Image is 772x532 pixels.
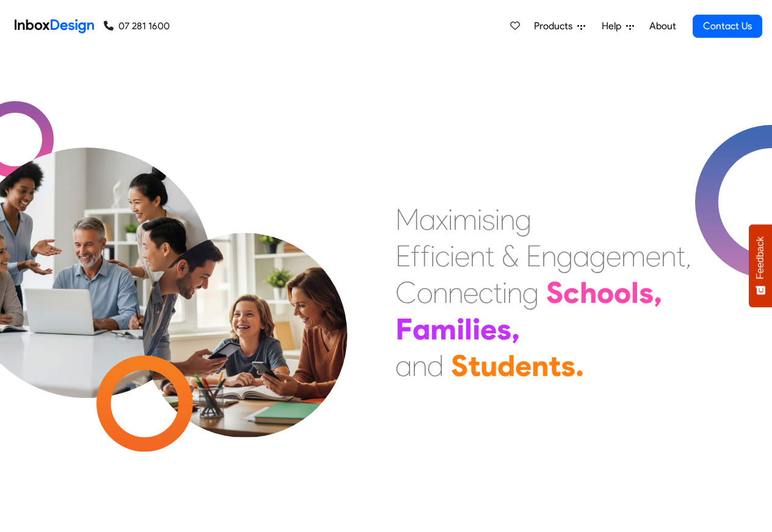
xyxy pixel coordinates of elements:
div: C [395,274,417,311]
div: t [676,238,685,274]
div: a [395,347,412,384]
div: s [497,311,511,347]
a: Contact Us [693,15,762,38]
img: parents_with_child.png [117,182,373,438]
div: s [482,201,495,238]
div: i [477,201,482,238]
div: n [661,238,676,274]
div: e [480,311,497,347]
a: About [646,14,679,38]
div: n [500,201,515,238]
div: t [493,274,502,311]
div: l [631,274,639,311]
div: , [511,311,520,347]
div: i [430,238,435,274]
div: o [614,274,631,311]
div: g [590,238,606,274]
div: g [515,201,532,238]
div: s [639,274,654,311]
div: m [621,238,646,274]
div: n [470,238,485,274]
div: S [451,347,468,384]
div: a [413,311,430,347]
div: i [456,311,464,347]
div: t [485,238,494,274]
div: e [606,238,621,274]
div: m [453,201,477,238]
div: i [502,274,507,311]
div: e [646,238,661,274]
div: M [395,201,419,238]
div: n [507,274,522,311]
div: Maximising Efficient & Engagement, Connecting Schools, Families, and Students. [395,201,691,384]
div: n [412,347,427,384]
div: n [541,238,557,274]
button: Feedback - Show survey [749,224,772,307]
div: n [433,274,448,311]
div: c [435,238,450,274]
div: o [417,274,433,311]
div: c [478,274,493,311]
div: g [522,274,539,311]
div: t [549,347,561,384]
div: e [463,274,478,311]
div: n [532,347,549,384]
div: F [395,311,413,347]
a: Help [597,14,639,38]
div: e [455,238,470,274]
div: & [502,238,519,274]
div: f [411,238,420,274]
a: 07 281 1600 [104,19,170,34]
span: Help [602,19,626,34]
div: n [448,274,463,311]
div: x [436,201,448,238]
div: t [468,347,480,384]
div: l [464,311,472,347]
div: S [546,274,563,311]
div: g [557,238,573,274]
div: f [420,238,430,274]
div: i [450,238,455,274]
span: Feedback [755,236,766,279]
div: e [515,347,532,384]
div: s [561,347,575,384]
div: a [573,238,590,274]
div: a [419,201,436,238]
div: E [395,238,411,274]
div: c [563,274,580,311]
span: Products [534,19,577,34]
div: i [472,311,480,347]
div: i [495,201,500,238]
div: i [448,201,453,238]
div: . [575,347,584,384]
div: , [685,238,691,274]
div: E [526,238,541,274]
div: , [654,274,662,311]
div: d [427,347,444,384]
div: m [430,311,456,347]
div: h [580,274,597,311]
div: o [597,274,614,311]
a: Products [529,14,590,38]
div: d [497,347,515,384]
div: u [480,347,497,384]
